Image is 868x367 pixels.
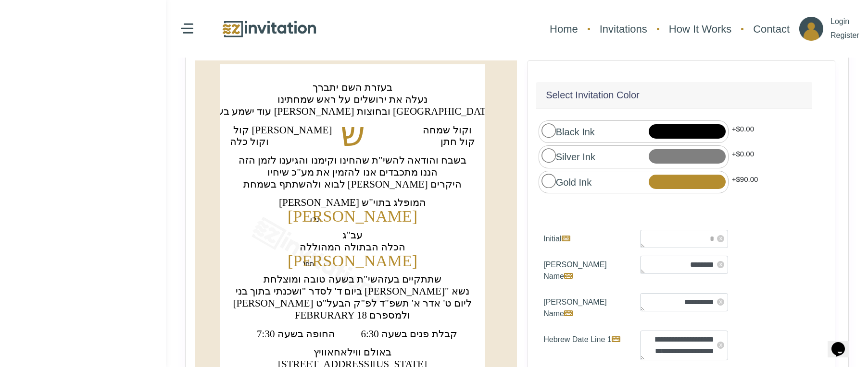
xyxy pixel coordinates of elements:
[536,230,633,248] label: Initial
[236,285,469,297] text: ‏ביום ד' לסדר "ושכנתי בתוך בני [PERSON_NAME]" נשא‏
[541,148,555,162] input: Silver Ink
[729,120,757,143] div: +$0.00
[541,123,595,139] label: Black Ink
[541,174,591,189] label: Gold Ink
[267,166,438,178] text: ‏הננו מתכבדים אנו להזמין את מע"כ שיחיו‏
[230,136,476,147] text: ‏קול חתן וקול כלה‏
[545,16,583,42] a: Home
[595,16,652,42] a: Invitations
[264,273,441,285] text: ‏שתתקיים בעזהשי"ת בשעה טובה ומוצלחת‏
[288,252,417,270] text: ‏[PERSON_NAME]‏
[717,235,724,242] span: x
[729,171,762,194] div: +$90.00
[239,154,466,166] text: ‏בשבח והודאה להשי"ת שהחינו וקימנו והגיענו לזמן הזה‏
[541,174,555,188] input: Gold Ink
[314,346,391,358] text: ‏באולם ווילאחאוויץ‏
[279,197,426,208] text: ‏[PERSON_NAME] המופלג בתוי"ש‏
[717,298,724,306] span: x
[221,19,317,39] img: logo.png
[664,16,736,42] a: How It Works
[541,123,555,137] input: Black Ink
[361,328,457,340] text: 6:30 קבלת פנים בשעה
[748,16,794,42] a: Contact
[288,207,417,225] text: ‏[PERSON_NAME]‏
[342,229,363,241] text: ‏עב"ג‏
[302,260,314,268] text: ‏תחי'‏
[536,331,633,360] label: Hebrew Date Line 1
[209,106,496,117] text: ‏עוד ישמע בערי [PERSON_NAME] ובחוצות [GEOGRAPHIC_DATA]‏
[546,88,640,102] h5: Select Invitation Color
[257,328,335,340] text: 7:30 החופה בשעה
[799,17,823,41] img: ico_account.png
[541,148,595,164] label: Silver Ink
[313,82,392,93] text: ‏בעזרת השם יתברך‏
[243,178,462,190] text: ‏לבוא ולהשתתף בשמחת [PERSON_NAME] היקרים‏
[536,293,633,323] label: [PERSON_NAME] Name
[828,329,858,357] iframe: chat widget
[830,15,859,43] p: Login Register
[717,261,724,268] span: x
[536,256,633,285] label: [PERSON_NAME] Name
[717,342,724,349] span: x
[295,309,411,321] text: FEBRURARY 18 ולמספרם
[310,216,319,223] text: ‏ני"ו‏
[729,145,757,168] div: +$0.00
[233,297,472,309] text: ‏[PERSON_NAME] ליום ט' אדר א' תשפ"ד לפ"ק הבעל"ט‏
[233,124,471,136] text: ‏קול [PERSON_NAME] וקול שמחה‏
[300,241,405,253] text: ‏הכלה הבתולה המהוללה‏
[277,94,428,105] text: ‏נעלה את ירושלים על ראש שמחתינו‏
